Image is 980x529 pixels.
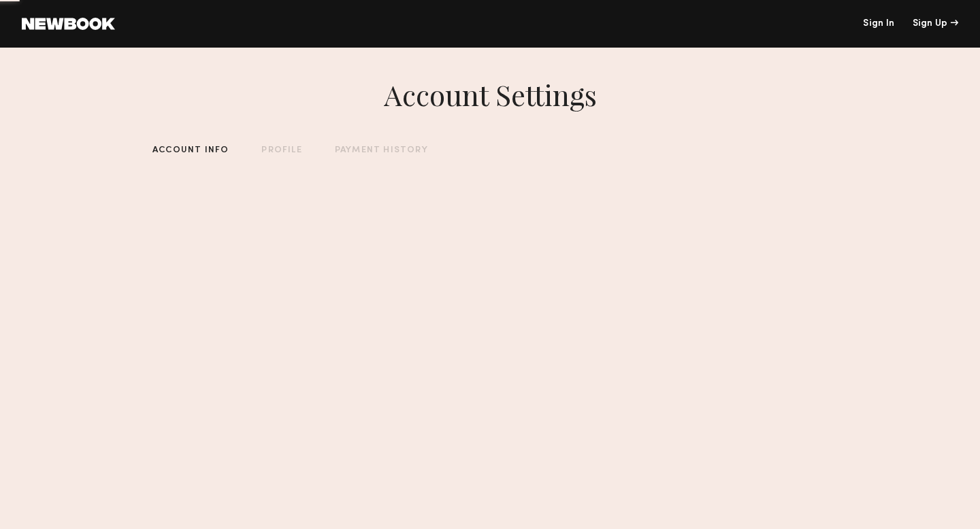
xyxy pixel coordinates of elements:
[384,75,597,114] div: Account Settings
[152,146,229,155] div: ACCOUNT INFO
[261,146,301,155] div: PROFILE
[863,19,894,29] a: Sign In
[335,146,428,155] div: PAYMENT HISTORY
[913,19,958,29] div: Sign Up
